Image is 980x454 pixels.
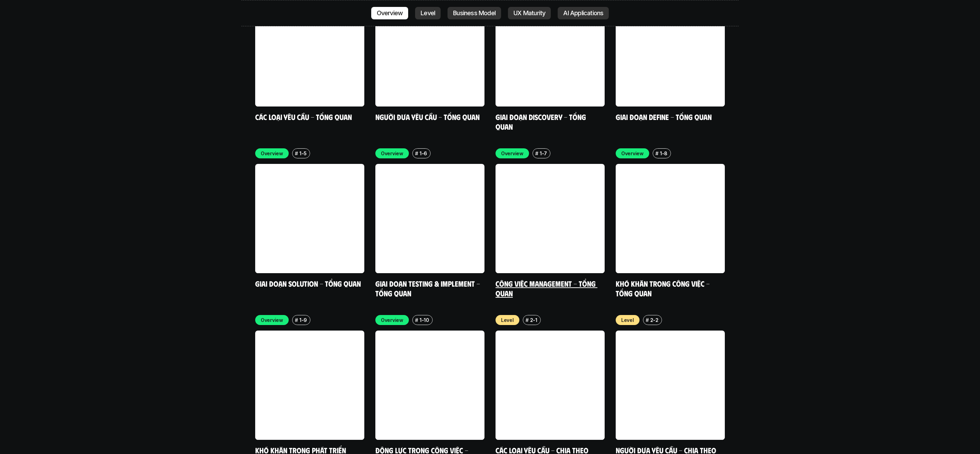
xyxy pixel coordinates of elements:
h6: # [655,151,659,156]
a: Overview [371,7,409,19]
p: 2-2 [650,316,659,324]
h6: # [415,317,418,323]
p: 1-9 [299,316,307,324]
a: Giai đoạn Define - Tổng quan [616,112,712,121]
p: 1-10 [420,316,429,324]
p: Overview [621,150,644,157]
p: 1-8 [660,150,667,157]
p: 2-1 [530,316,537,324]
h6: # [295,151,298,156]
p: Level [501,316,514,324]
h6: # [646,317,649,323]
h6: # [295,317,298,323]
p: Overview [381,316,403,324]
a: Các loại yêu cầu - Tổng quan [255,112,352,121]
p: 1-7 [540,150,547,157]
a: Người đưa yêu cầu - Tổng quan [375,112,480,121]
a: Giai đoạn Discovery - Tổng quan [496,112,588,131]
h6: # [415,151,418,156]
p: Level [621,316,634,324]
p: 1-6 [420,150,427,157]
p: 1-5 [299,150,307,157]
a: Giai đoạn Testing & Implement - Tổng quan [375,279,482,298]
a: Khó khăn trong công việc - Tổng quan [616,279,711,298]
h6: # [535,151,538,156]
h6: # [526,317,529,323]
p: Overview [261,316,283,324]
p: Overview [381,150,403,157]
a: Giai đoạn Solution - Tổng quan [255,279,361,288]
p: Overview [501,150,523,157]
p: Overview [261,150,283,157]
a: Công việc Management - Tổng quan [496,279,597,298]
